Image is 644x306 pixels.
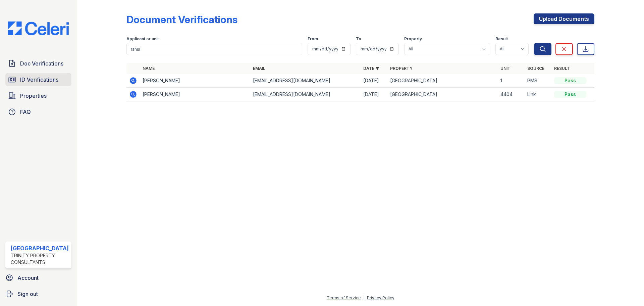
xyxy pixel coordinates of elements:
[253,66,265,71] a: Email
[554,66,570,71] a: Result
[140,88,250,101] td: [PERSON_NAME]
[3,287,74,301] a: Sign out
[500,66,511,71] a: Unit
[363,295,365,300] div: |
[20,59,63,68] span: Doc Verifications
[495,36,508,42] label: Result
[126,36,159,42] label: Applicant or unit
[390,66,413,71] a: Property
[126,43,302,55] input: Search by name, email, or unit number
[534,13,594,24] a: Upload Documents
[387,74,498,88] td: [GEOGRAPHIC_DATA]
[498,74,525,88] td: 1
[525,74,551,88] td: PMS
[527,66,544,71] a: Source
[11,252,69,266] div: Trinity Property Consultants
[498,88,525,101] td: 4404
[361,88,387,101] td: [DATE]
[5,89,71,102] a: Properties
[367,295,394,300] a: Privacy Policy
[5,57,71,70] a: Doc Verifications
[140,74,250,88] td: [PERSON_NAME]
[361,74,387,88] td: [DATE]
[387,88,498,101] td: [GEOGRAPHIC_DATA]
[20,108,31,116] span: FAQ
[11,244,69,252] div: [GEOGRAPHIC_DATA]
[17,274,39,282] span: Account
[404,36,422,42] label: Property
[5,73,71,86] a: ID Verifications
[554,77,586,84] div: Pass
[250,74,361,88] td: [EMAIL_ADDRESS][DOMAIN_NAME]
[3,271,74,285] a: Account
[143,66,155,71] a: Name
[20,76,58,84] span: ID Verifications
[5,105,71,119] a: FAQ
[363,66,379,71] a: Date ▼
[17,290,38,298] span: Sign out
[20,92,47,100] span: Properties
[356,36,361,42] label: To
[525,88,551,101] td: Link
[327,295,361,300] a: Terms of Service
[250,88,361,101] td: [EMAIL_ADDRESS][DOMAIN_NAME]
[126,13,237,26] div: Document Verifications
[3,21,74,35] img: CE_Logo_Blue-a8612792a0a2168367f1c8372b55b34899dd931a85d93a1a3d3e32e68fde9ad4.png
[554,91,586,98] div: Pass
[308,36,318,42] label: From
